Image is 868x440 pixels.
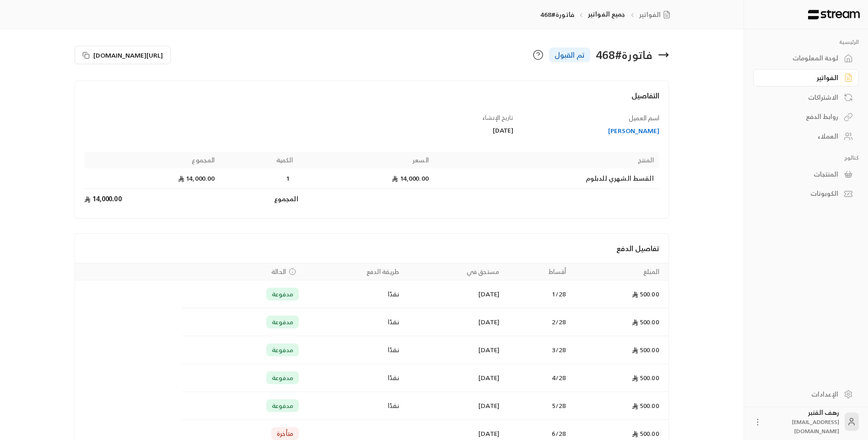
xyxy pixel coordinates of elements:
[571,308,668,336] td: 500.00
[765,189,838,198] div: الكوبونات
[304,392,405,420] td: نقدًا
[571,336,668,364] td: 500.00
[220,189,298,209] td: المجموع
[304,280,405,308] td: نقدًا
[505,263,571,280] th: أقساط
[753,165,859,183] a: المنتجات
[807,10,861,20] img: Logo
[304,263,405,280] th: طريقة الدفع
[765,132,838,141] div: العملاء
[540,10,574,19] p: فاتورة#468
[434,168,659,189] td: القسط الشهري للدبلوم
[271,267,286,276] span: الحالة
[765,73,838,82] div: الفواتير
[765,112,838,121] div: روابط الدفع
[753,385,859,403] a: الإعدادات
[753,128,859,145] a: العملاء
[753,185,859,203] a: الكوبونات
[596,48,652,62] div: فاتورة # 468
[765,170,838,179] div: المنتجات
[220,152,298,168] th: الكمية
[272,345,293,354] span: مدفوعة
[505,280,571,308] td: 1 / 28
[753,108,859,126] a: روابط الدفع
[277,429,293,438] span: متأخرة
[84,152,220,168] th: المجموع
[629,112,659,123] span: اسم العميل
[376,126,513,135] div: [DATE]
[571,280,668,308] td: 500.00
[505,364,571,392] td: 4 / 28
[540,10,674,19] nav: breadcrumb
[84,152,659,209] table: Products
[765,390,838,399] div: الإعدادات
[405,392,505,420] td: [DATE]
[93,50,163,60] span: [URL][DOMAIN_NAME]
[304,364,405,392] td: نقدًا
[571,263,668,280] th: المبلغ
[84,90,659,110] h4: التفاصيل
[753,88,859,106] a: الاشتراكات
[753,154,859,161] p: كتالوج
[298,152,434,168] th: السعر
[272,317,293,327] span: مدفوعة
[765,93,838,102] div: الاشتراكات
[84,168,220,189] td: 14,000.00
[272,373,293,382] span: مدفوعة
[284,174,293,183] span: 1
[304,308,405,336] td: نقدًا
[405,263,505,280] th: مستحق في
[405,280,505,308] td: [DATE]
[753,69,859,87] a: الفواتير
[505,336,571,364] td: 3 / 28
[304,336,405,364] td: نقدًا
[405,308,505,336] td: [DATE]
[571,392,668,420] td: 500.00
[272,290,293,299] span: مدفوعة
[555,49,585,60] span: تم القبول
[405,364,505,392] td: [DATE]
[768,408,839,435] div: رهف القنبر
[75,46,171,64] button: [URL][DOMAIN_NAME]
[434,152,659,168] th: المنتج
[522,126,659,135] a: [PERSON_NAME]
[272,401,293,410] span: مدفوعة
[482,113,513,123] span: تاريخ الإنشاء
[405,336,505,364] td: [DATE]
[505,392,571,420] td: 5 / 28
[84,189,220,209] td: 14,000.00
[792,417,839,436] span: [EMAIL_ADDRESS][DOMAIN_NAME]
[588,8,625,20] a: جميع الفواتير
[753,38,859,46] p: الرئيسية
[571,364,668,392] td: 500.00
[84,243,659,254] h4: تفاصيل الدفع
[765,54,838,63] div: لوحة المعلومات
[505,308,571,336] td: 2 / 28
[298,168,434,189] td: 14,000.00
[639,10,674,19] a: الفواتير
[753,49,859,67] a: لوحة المعلومات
